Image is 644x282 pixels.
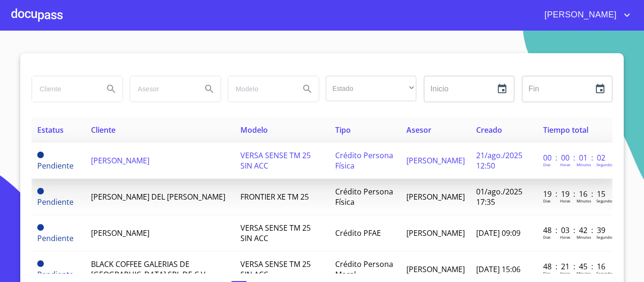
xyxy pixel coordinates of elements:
span: Crédito Persona Física [335,150,393,171]
p: Horas [560,162,570,167]
span: VERSA SENSE TM 25 SIN ACC [240,223,311,243]
input: search [130,76,194,102]
p: Horas [560,198,570,203]
div: ​ [326,76,416,101]
p: Minutos [577,234,591,240]
p: Segundos [596,234,614,240]
span: [DATE] 15:06 [476,264,520,274]
span: [DATE] 09:09 [476,228,520,238]
span: VERSA SENSE TM 25 SIN ACC [240,259,311,280]
p: 19 : 19 : 16 : 15 [543,189,607,199]
span: Pendiente [37,197,74,207]
span: [PERSON_NAME] [406,228,465,238]
p: 48 : 03 : 42 : 39 [543,225,607,235]
span: [PERSON_NAME] [406,192,465,202]
span: Pendiente [37,269,74,280]
span: [PERSON_NAME] [406,264,465,274]
span: Tipo [335,125,351,135]
span: [PERSON_NAME] DEL [PERSON_NAME] [91,192,225,202]
p: Segundos [596,162,614,167]
p: Minutos [577,162,591,167]
span: Pendiente [37,233,74,243]
span: [PERSON_NAME] [91,228,149,238]
p: Segundos [596,198,614,203]
span: [PERSON_NAME] [537,8,621,23]
span: Crédito Persona Moral [335,259,393,280]
p: 00 : 00 : 01 : 02 [543,153,607,163]
input: search [32,76,96,102]
span: Pendiente [37,152,44,158]
span: Creado [476,125,502,135]
p: 48 : 21 : 45 : 16 [543,261,607,272]
span: Asesor [406,125,431,135]
span: Pendiente [37,161,74,171]
p: Horas [560,234,570,240]
span: 21/ago./2025 12:50 [476,150,522,171]
span: [PERSON_NAME] [91,155,149,166]
p: Dias [543,162,551,167]
p: Horas [560,271,570,276]
button: Search [296,78,319,100]
span: Crédito Persona Física [335,186,393,207]
span: [PERSON_NAME] [406,155,465,166]
span: Tiempo total [543,125,588,135]
button: Search [198,78,221,100]
input: search [228,76,292,102]
span: BLACK COFFEE GALERIAS DE [GEOGRAPHIC_DATA] SRL DE C.V. [91,259,207,280]
span: VERSA SENSE TM 25 SIN ACC [240,150,311,171]
span: Cliente [91,125,116,135]
span: FRONTIER XE TM 25 [240,192,309,202]
button: account of current user [537,8,633,23]
p: Dias [543,234,551,240]
span: Pendiente [37,188,44,194]
p: Minutos [577,198,591,203]
span: Pendiente [37,224,44,231]
span: 01/ago./2025 17:35 [476,186,522,207]
span: Modelo [240,125,268,135]
p: Minutos [577,271,591,276]
p: Dias [543,271,551,276]
span: Crédito PFAE [335,228,381,238]
span: Pendiente [37,260,44,267]
button: Search [100,78,123,100]
p: Segundos [596,271,614,276]
span: Estatus [37,125,64,135]
p: Dias [543,198,551,203]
